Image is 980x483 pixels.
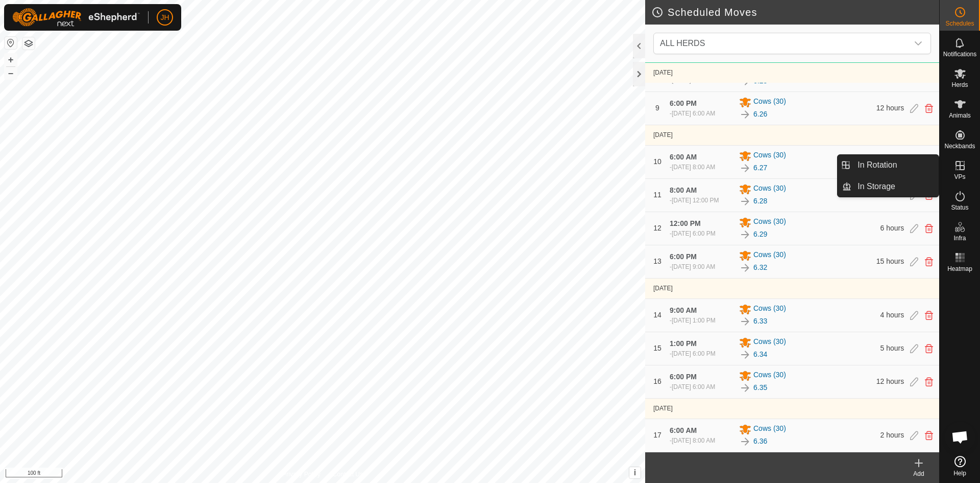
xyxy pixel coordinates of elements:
[753,382,767,393] a: 6.35
[653,377,661,385] span: 16
[629,467,641,478] button: i
[656,33,908,54] span: ALL HERDS
[953,470,966,476] span: Help
[653,257,661,265] span: 13
[951,82,968,88] span: Herds
[672,164,715,171] span: [DATE] 8:00 AM
[954,174,965,180] span: VPs
[753,96,786,108] span: Cows (30)
[12,8,140,27] img: Gallagher Logo
[670,229,716,238] div: -
[876,257,904,265] span: 15 hours
[670,99,697,107] span: 6:00 PM
[5,37,17,49] button: Reset Map
[947,266,972,272] span: Heatmap
[753,216,786,228] span: Cows (30)
[672,350,716,357] span: [DATE] 6:00 PM
[670,436,715,445] div: -
[672,437,715,444] span: [DATE] 8:00 AM
[670,426,697,434] span: 6:00 AM
[670,252,697,261] span: 6:00 PM
[908,33,928,54] div: dropdown trigger
[672,383,715,390] span: [DATE] 6:00 AM
[753,196,767,206] a: 6.28
[945,20,974,27] span: Schedules
[670,306,697,314] span: 9:00 AM
[876,104,904,112] span: 12 hours
[951,204,968,211] span: Status
[653,344,661,352] span: 15
[739,228,751,241] img: To
[943,51,976,57] span: Notifications
[670,196,719,205] div: -
[670,316,716,325] div: -
[653,131,673,139] span: [DATE]
[753,423,786,435] span: Cows (30)
[880,224,904,232] span: 6 hours
[945,422,975,452] a: Open chat
[672,110,715,117] span: [DATE] 6:00 AM
[672,317,716,324] span: [DATE] 1:00 PM
[876,377,904,385] span: 12 hours
[944,143,975,149] span: Neckbands
[653,191,661,199] span: 11
[5,54,17,66] button: +
[653,69,673,76] span: [DATE]
[670,382,715,392] div: -
[753,349,767,360] a: 6.34
[838,155,939,175] li: In Rotation
[753,316,767,327] a: 6.33
[672,197,719,204] span: [DATE] 12:00 PM
[753,370,786,382] span: Cows (30)
[670,153,697,161] span: 6:00 AM
[670,339,697,348] span: 1:00 PM
[653,224,661,232] span: 12
[753,262,767,273] a: 6.32
[670,219,701,227] span: 12:00 PM
[282,470,321,479] a: Privacy Policy
[672,230,716,237] span: [DATE] 6:00 PM
[655,104,659,112] span: 9
[753,229,767,240] a: 6.29
[739,315,751,328] img: To
[653,285,673,292] span: [DATE]
[940,452,980,480] a: Help
[753,436,767,447] a: 6.36
[653,405,673,412] span: [DATE]
[753,150,786,162] span: Cows (30)
[739,382,751,394] img: To
[953,235,966,241] span: Infra
[880,311,904,319] span: 4 hours
[672,263,715,270] span: [DATE] 9:00 AM
[838,176,939,197] li: In Storage
[739,195,751,208] img: To
[739,262,751,274] img: To
[634,468,636,477] span: i
[753,303,786,315] span: Cows (30)
[653,157,661,166] span: 10
[739,162,751,174] img: To
[670,163,715,172] div: -
[898,469,939,478] div: Add
[670,186,697,194] span: 8:00 AM
[753,109,767,120] a: 6.26
[5,67,17,79] button: –
[670,262,715,271] div: -
[851,155,939,175] a: In Rotation
[670,109,715,118] div: -
[22,37,35,50] button: Map Layers
[670,349,716,358] div: -
[880,431,904,439] span: 2 hours
[851,176,939,197] a: In Storage
[753,183,786,195] span: Cows (30)
[753,336,786,349] span: Cows (30)
[753,249,786,262] span: Cows (30)
[857,180,895,193] span: In Storage
[653,311,661,319] span: 14
[739,108,751,121] img: To
[857,159,897,171] span: In Rotation
[160,12,169,23] span: JH
[739,435,751,448] img: To
[333,470,363,479] a: Contact Us
[739,349,751,361] img: To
